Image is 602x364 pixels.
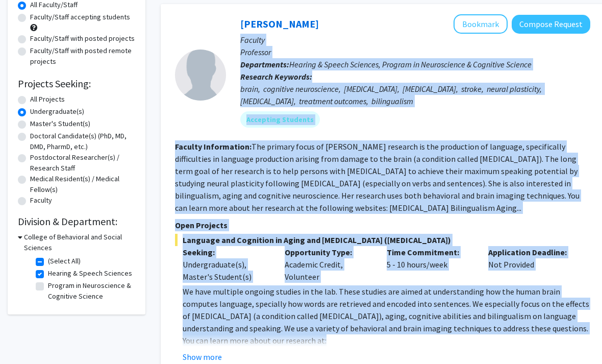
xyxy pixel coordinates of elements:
[30,195,52,206] label: Faculty
[454,14,508,34] button: Add Yasmeen Faroqi-Shah to Bookmarks
[30,94,65,105] label: All Projects
[277,246,379,283] div: Academic Credit, Volunteer
[48,256,81,266] label: (Select All)
[30,174,135,195] label: Medical Resident(s) / Medical Fellow(s)
[175,141,252,152] b: Faculty Information:
[481,246,583,283] div: Not Provided
[30,12,130,22] label: Faculty/Staff accepting students
[183,258,269,283] div: Undergraduate(s), Master's Student(s)
[48,280,133,302] label: Program in Neuroscience & Cognitive Science
[183,351,222,363] button: Show more
[30,152,135,174] label: Postdoctoral Researcher(s) / Research Staff
[183,334,590,347] p: You can learn more about our research at:
[48,268,132,279] label: Hearing & Speech Sciences
[8,318,43,356] iframe: Chat
[289,59,532,69] span: Hearing & Speech Sciences, Program in Neuroscience & Cognitive Science
[240,17,319,30] a: [PERSON_NAME]
[18,215,135,228] h2: Division & Department:
[30,106,84,117] label: Undergraduate(s)
[175,141,580,213] fg-read-more: The primary focus of [PERSON_NAME] research is the production of language, specifically difficult...
[175,234,590,246] span: Language and Cognition in Aging and [MEDICAL_DATA] ([MEDICAL_DATA])
[240,111,320,128] mat-chip: Accepting Students
[30,45,135,67] label: Faculty/Staff with posted remote projects
[240,34,590,46] p: Faculty
[379,246,481,283] div: 5 - 10 hours/week
[512,15,590,34] button: Compose Request to Yasmeen Faroqi-Shah
[24,232,135,253] h3: College of Behavioral and Social Sciences
[183,246,269,258] p: Seeking:
[240,59,289,69] b: Departments:
[240,46,590,58] p: Professor
[30,131,135,152] label: Doctoral Candidate(s) (PhD, MD, DMD, PharmD, etc.)
[30,118,90,129] label: Master's Student(s)
[240,83,590,107] div: brain, cognitive neuroscience, [MEDICAL_DATA], [MEDICAL_DATA], stroke, neural plasticity, [MEDICA...
[285,246,371,258] p: Opportunity Type:
[488,246,575,258] p: Application Deadline:
[18,78,135,90] h2: Projects Seeking:
[240,71,312,82] b: Research Keywords:
[387,246,473,258] p: Time Commitment:
[183,285,590,334] p: We have multiple ongoing studies in the lab. These studies are aimed at understanding how the hum...
[30,33,135,44] label: Faculty/Staff with posted projects
[175,219,590,231] p: Open Projects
